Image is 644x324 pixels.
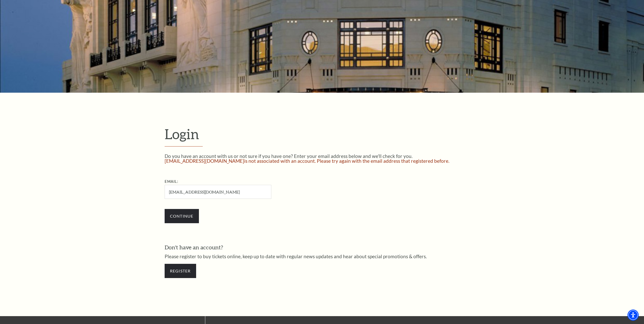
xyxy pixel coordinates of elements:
span: Login [165,126,199,142]
a: Register [165,264,196,278]
p: Do you have an account with us or not sure if you have one? Enter your email address below and we... [165,154,480,158]
h3: Don't have an account? [165,244,480,251]
span: [EMAIL_ADDRESS][DOMAIN_NAME] is not associated with an account. Please try again with the email a... [165,158,449,164]
label: Email: [165,179,179,184]
div: Accessibility Menu [627,310,639,321]
input: Required [165,185,271,199]
input: Submit button [165,209,199,223]
p: Please register to buy tickets online, keep up to date with regular news updates and hear about s... [165,254,480,259]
